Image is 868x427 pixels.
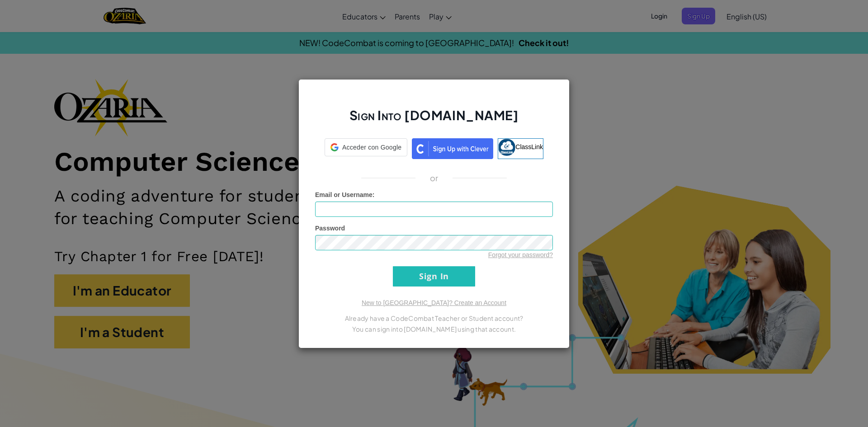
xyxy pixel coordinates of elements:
[488,251,553,258] a: Forgot your password?
[315,313,553,324] p: Already have a CodeCombat Teacher or Student account?
[362,299,506,306] a: New to [GEOGRAPHIC_DATA]? Create an Account
[315,190,375,199] label: :
[325,138,407,156] div: Acceder con Google
[515,143,543,150] span: ClassLink
[315,225,345,232] span: Password
[315,107,553,133] h2: Sign Into [DOMAIN_NAME]
[430,173,439,183] p: or
[498,139,515,156] img: classlink-logo-small.png
[412,138,493,159] img: clever_sso_button@2x.png
[315,191,373,198] span: Email or Username
[315,324,553,334] p: You can sign into [DOMAIN_NAME] using that account.
[393,266,475,286] input: Sign In
[325,138,407,159] a: Acceder con Google
[342,143,401,152] span: Acceder con Google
